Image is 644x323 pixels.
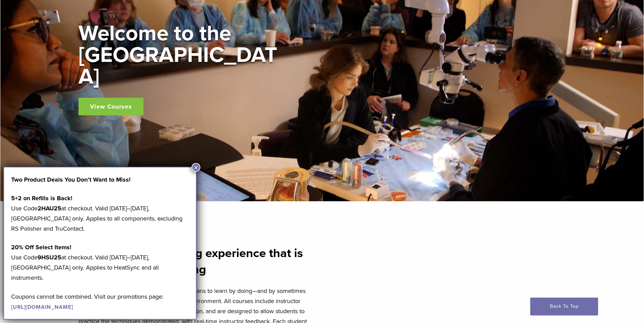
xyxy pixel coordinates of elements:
[38,205,61,212] strong: 2HAU25
[192,163,200,172] button: Close
[79,98,143,115] a: View Courses
[79,23,282,88] h2: Welcome to the [GEOGRAPHIC_DATA]
[11,304,73,310] a: [URL][DOMAIN_NAME]
[11,244,71,251] strong: 20% Off Select Items!
[11,176,131,183] strong: Two Product Deals You Don’t Want to Miss!
[11,194,72,202] strong: 5+2 on Refills is Back!
[11,193,189,234] p: Use Code at checkout. Valid [DATE]–[DATE], [GEOGRAPHIC_DATA] only. Applies to all components, exc...
[11,242,189,283] p: Use Code at checkout. Valid [DATE]–[DATE], [GEOGRAPHIC_DATA] only. Applies to HeatSync and all in...
[530,298,598,315] a: Back To Top
[11,292,189,312] p: Coupons cannot be combined. Visit our promotions page:
[38,254,61,261] strong: 9HSU25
